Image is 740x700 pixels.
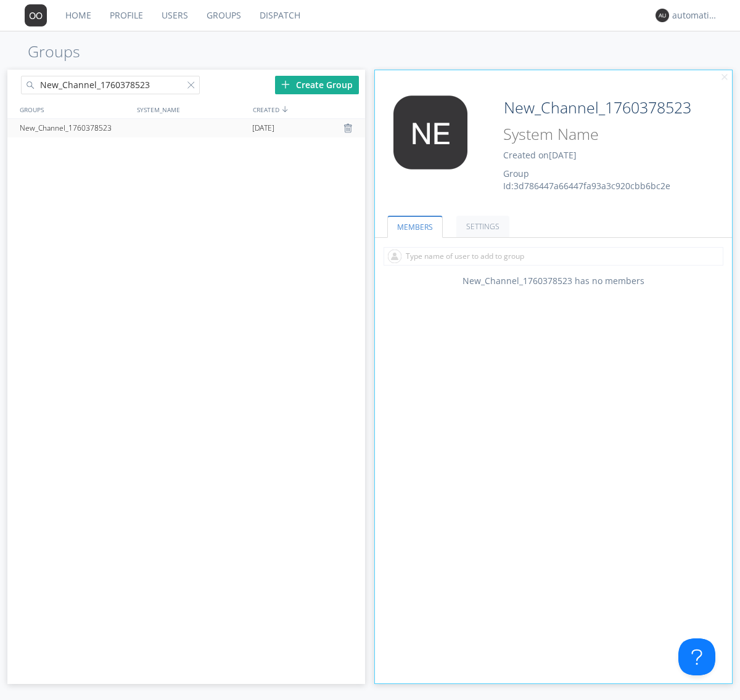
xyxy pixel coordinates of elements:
img: plus.svg [281,80,290,89]
div: SYSTEM_NAME [134,100,250,118]
input: Search groups [21,76,200,94]
div: Create Group [275,76,359,94]
input: Group Name [499,96,698,120]
div: CREATED [250,100,366,118]
span: Group Id: 3d786447a66447fa93a3c920cbb6bc2e [503,168,670,192]
img: cancel.svg [720,73,729,82]
a: MEMBERS [387,216,443,238]
div: New_Channel_1760378523 has no members [375,275,733,287]
div: automation+dispatcher0014 [672,9,718,22]
span: Created on [503,149,577,161]
input: Type name of user to add to group [384,247,723,266]
div: New_Channel_1760378523 [17,119,132,137]
span: [DATE] [549,149,577,161]
a: SETTINGS [456,216,509,237]
iframe: Toggle Customer Support [678,638,715,675]
img: 373638.png [656,9,669,22]
a: New_Channel_1760378523[DATE] [7,119,365,137]
input: System Name [499,123,698,146]
span: [DATE] [252,119,274,137]
div: GROUPS [17,100,131,118]
img: 373638.png [384,96,477,169]
img: 373638.png [25,4,47,26]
